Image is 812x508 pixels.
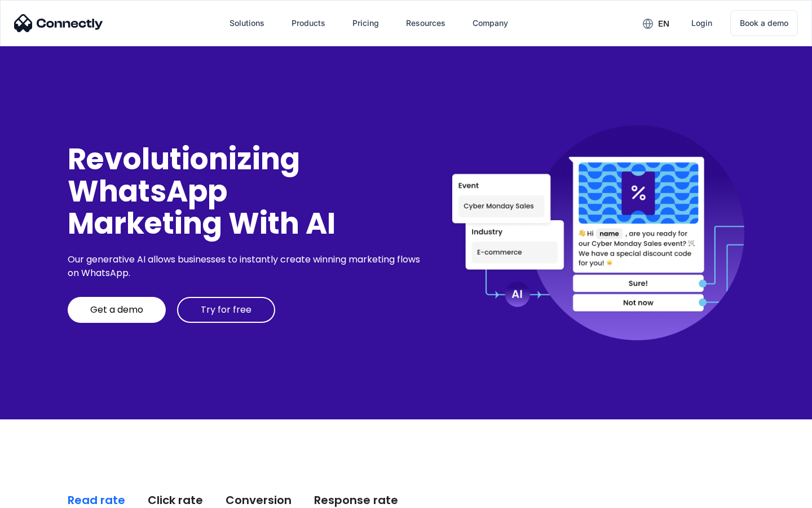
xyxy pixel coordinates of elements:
div: Login [691,15,712,31]
a: Login [682,10,721,37]
div: Try for free [201,304,251,316]
div: Solutions [230,15,264,31]
div: Click rate [148,492,203,508]
div: Resources [406,15,445,31]
aside: Language selected: English [11,488,68,504]
div: Conversion [226,492,292,508]
a: Book a demo [730,10,798,36]
div: Pricing [352,15,379,31]
a: Pricing [343,10,388,37]
div: Read rate [68,492,125,508]
div: Products [292,15,325,31]
div: en [658,16,669,32]
div: Get a demo [90,304,143,316]
div: Company [473,15,508,31]
div: Revolutionizing WhatsApp Marketing With AI [68,143,424,240]
ul: Language list [23,488,68,504]
div: Our generative AI allows businesses to instantly create winning marketing flows on WhatsApp. [68,253,424,280]
img: Connectly Logo [14,14,103,32]
a: Try for free [177,297,275,323]
div: Response rate [314,492,398,508]
a: Get a demo [68,297,166,323]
